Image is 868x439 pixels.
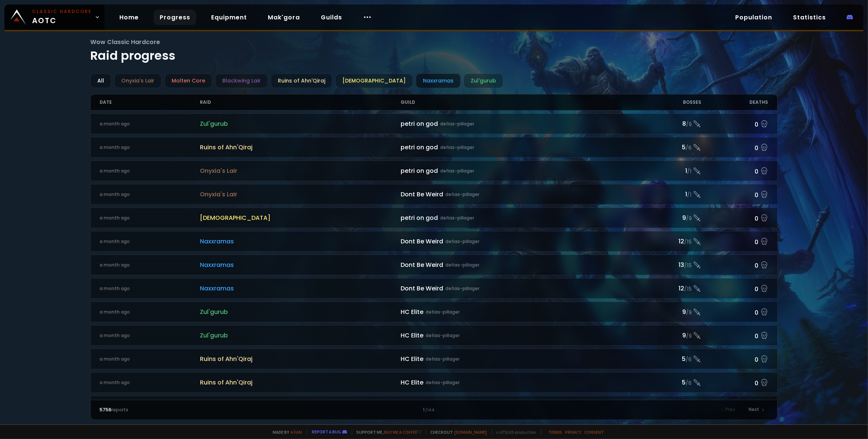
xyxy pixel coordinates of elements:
a: Buy me a coffee [385,429,422,435]
span: Ruins of Ahn'Qiraj [200,354,401,364]
div: reports [100,407,267,413]
div: a month ago [100,168,200,174]
div: 12 [634,284,701,293]
span: Wow Classic Hardcore [90,37,777,47]
div: a month ago [100,144,200,151]
div: 0 [701,212,768,223]
small: / 6 [686,356,692,364]
div: a month ago [100,262,200,268]
a: Guilds [315,10,348,25]
small: / 6 [686,380,692,387]
div: 5 [634,354,701,364]
a: a month agoNaxxramasDont Be Weirddefias-pillager12/150 [90,278,777,299]
div: 0 [701,283,768,294]
div: HC Elite [401,354,634,364]
a: Terms [549,429,563,435]
a: a month agoZul'gurubpetri on goddefias-pillager8/90 [90,396,777,416]
span: Onyxia's Lair [200,190,401,199]
div: 12 [634,237,701,246]
div: Dont Be Weird [401,284,634,293]
span: Naxxramas [200,284,401,293]
div: 0 [701,142,768,153]
a: Equipment [205,10,253,25]
span: Zul'gurub [200,119,401,128]
span: Zul'gurub [200,307,401,317]
span: Zul'gurub [200,331,401,340]
div: 1 [267,407,601,413]
a: a month agoNaxxramasDont Be Weirddefias-pillager13/150 [90,255,777,275]
span: 5756 [100,407,112,413]
div: Dont Be Weird [401,190,634,199]
div: HC Elite [401,307,634,317]
div: 5 [634,378,701,387]
small: defias-pillager [440,144,474,151]
small: / 1 [687,168,692,175]
div: petri on god [401,213,634,222]
div: 0 [701,377,768,388]
small: / 144 [425,407,435,413]
a: Consent [585,429,604,435]
small: defias-pillager [426,356,460,362]
div: a month ago [100,356,200,362]
div: Date [100,94,200,110]
div: 0 [701,330,768,341]
a: a month agoZul'gurubpetri on goddefias-pillager8/90 [90,113,777,134]
div: Raid [200,94,401,110]
a: a month agoNaxxramasDont Be Weirddefias-pillager12/150 [90,231,777,252]
div: 0 [701,259,768,270]
a: a month agoRuins of Ahn'Qirajpetri on goddefias-pillager5/60 [90,137,777,158]
small: / 1 [687,192,692,199]
span: Naxxramas [200,237,401,246]
div: a month ago [100,285,200,292]
small: / 15 [684,262,692,270]
div: 9 [634,307,701,317]
small: Classic Hardcore [32,8,92,15]
a: [DOMAIN_NAME] [455,429,487,435]
div: 9 [634,213,701,222]
a: a month agoRuins of Ahn'QirajHC Elitedefias-pillager5/60 [90,372,777,393]
a: Progress [154,10,196,25]
small: defias-pillager [440,215,474,221]
div: petri on god [401,119,634,128]
small: defias-pillager [445,285,479,292]
span: Support me, [352,429,422,435]
small: / 9 [686,215,692,222]
small: defias-pillager [445,238,479,245]
div: Bosses [634,94,701,110]
small: / 9 [686,121,692,128]
span: Onyxia's Lair [200,166,401,175]
div: HC Elite [401,378,634,387]
div: Dont Be Weird [401,237,634,246]
div: Dont Be Weird [401,260,634,270]
span: Checkout [426,429,487,435]
a: Classic HardcoreAOTC [4,4,104,30]
div: [DEMOGRAPHIC_DATA] [335,74,413,88]
small: / 9 [686,309,692,317]
div: petri on god [401,166,634,175]
div: 5 [634,143,701,152]
small: defias-pillager [426,332,460,339]
div: Deaths [701,94,768,110]
small: defias-pillager [445,262,479,268]
span: Naxxramas [200,260,401,270]
div: Zul'gurub [464,74,503,88]
div: Blackwing Lair [215,74,268,88]
div: All [90,74,111,88]
small: defias-pillager [426,379,460,386]
a: a month ago[DEMOGRAPHIC_DATA]petri on goddefias-pillager9/90 [90,208,777,228]
span: v. d752d5 - production [492,429,536,435]
div: a month ago [100,309,200,315]
div: 1 [634,190,701,199]
div: petri on god [401,143,634,152]
div: a month ago [100,121,200,127]
small: / 6 [686,144,692,152]
small: defias-pillager [440,168,474,174]
div: 0 [701,306,768,317]
a: a month agoZul'gurubHC Elitedefias-pillager9/90 [90,325,777,346]
div: Naxxramas [416,74,461,88]
div: 0 [701,165,768,176]
div: Guild [401,94,634,110]
span: Made by [269,429,302,435]
div: a month ago [100,238,200,245]
small: defias-pillager [445,191,479,198]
